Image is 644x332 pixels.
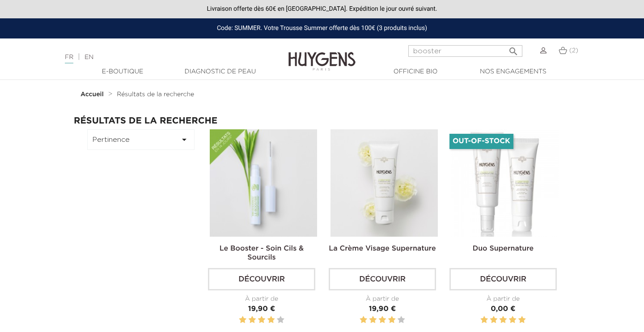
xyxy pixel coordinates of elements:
span: (2) [569,47,578,54]
a: Découvrir [208,268,315,290]
label: 2 [369,315,377,326]
label: 3 [500,315,507,326]
li: Out-of-Stock [449,134,513,149]
label: 4 [509,315,516,326]
label: 5 [518,315,525,326]
a: Officine Bio [371,67,460,77]
label: 1 [480,315,487,326]
i:  [179,134,190,145]
label: 3 [379,315,386,326]
i:  [508,43,519,54]
img: La Crème Visage Supernature [330,129,438,237]
label: 3 [258,315,265,326]
span: Résultats de la recherche [117,91,194,98]
a: EN [85,54,93,60]
a: La Crème Visage Supernature [329,245,436,252]
span: 19,90 € [248,306,275,313]
label: 1 [239,315,246,326]
a: Duo Supernature [473,245,534,252]
a: FR [65,54,73,64]
span: 0,00 € [491,306,515,313]
a: Nos engagements [468,67,558,77]
label: 2 [249,315,256,326]
a: Découvrir [329,268,436,290]
input: Rechercher [408,45,522,57]
button: Pertinence [87,129,195,150]
a: Diagnostic de peau [175,67,265,77]
h2: Résultats de la recherche [74,116,570,126]
a: (2) [559,47,578,54]
span: 19,90 € [369,306,396,313]
label: 4 [267,315,275,326]
strong: Accueil [80,91,104,98]
label: 5 [277,315,284,326]
img: Duo Supernature [451,129,559,237]
label: 2 [490,315,497,326]
div: À partir de [329,294,436,304]
img: Huygens [288,38,356,72]
div: À partir de [208,294,315,304]
label: 1 [360,315,367,326]
div: À partir de [449,294,557,304]
img: Le Booster - Soin Cils & Sourcils [210,129,317,237]
a: Résultats de la recherche [117,91,194,98]
a: Le Booster - Soin Cils & Sourcils [220,245,304,261]
a: Découvrir [449,268,557,290]
button:  [505,43,521,55]
label: 4 [388,315,395,326]
div: | [60,52,262,63]
a: E-Boutique [78,67,167,77]
a: Accueil [80,91,106,98]
label: 5 [398,315,405,326]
